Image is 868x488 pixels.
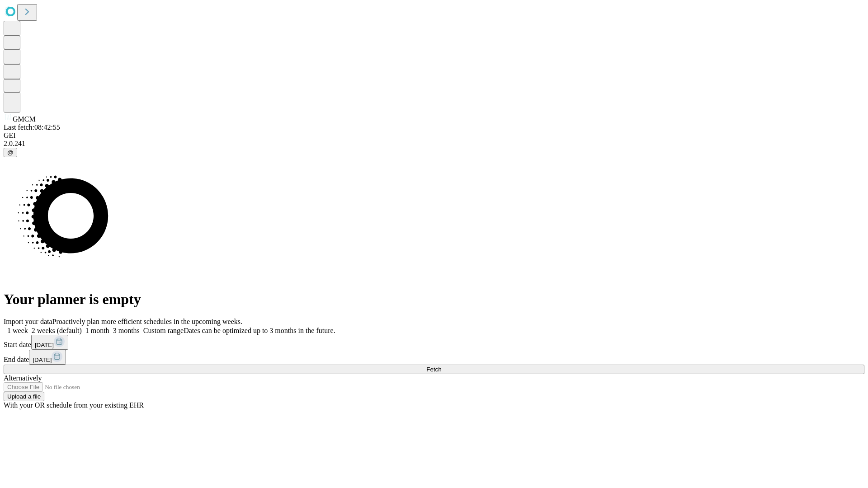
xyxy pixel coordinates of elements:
[4,374,42,382] span: Alternatively
[31,335,68,350] button: [DATE]
[4,401,144,409] span: With your OR schedule from your existing EHR
[33,357,52,363] span: [DATE]
[4,350,864,365] div: End date
[4,318,52,325] span: Import your data
[143,327,184,334] span: Custom range
[113,327,140,334] span: 3 months
[35,342,54,348] span: [DATE]
[4,365,864,374] button: Fetch
[32,327,82,334] span: 2 weeks (default)
[29,350,66,365] button: [DATE]
[85,327,109,334] span: 1 month
[4,291,864,308] h1: Your planner is empty
[52,318,242,325] span: Proactively plan more efficient schedules in the upcoming weeks.
[426,366,441,373] span: Fetch
[184,327,335,334] span: Dates can be optimized up to 3 months in the future.
[13,115,36,123] span: GMCM
[4,140,864,148] div: 2.0.241
[4,131,864,140] div: GEI
[4,392,44,401] button: Upload a file
[7,149,14,156] span: @
[4,335,864,350] div: Start date
[4,123,60,131] span: Last fetch: 08:42:55
[7,327,28,334] span: 1 week
[4,148,17,157] button: @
